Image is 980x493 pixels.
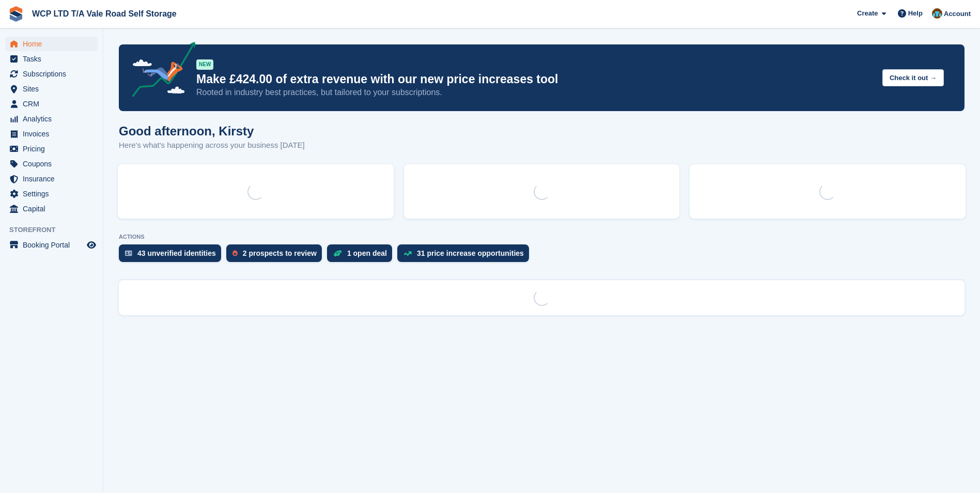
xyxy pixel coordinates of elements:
[5,52,98,66] a: menu
[23,157,85,171] span: Coupons
[137,249,216,257] div: 43 unverified identities
[347,249,387,257] div: 1 open deal
[119,140,305,151] p: Here's what's happening across your business [DATE]
[5,238,98,252] a: menu
[125,250,132,256] img: verify_identity-adf6edd0f0f0b5bbfe63781bf79b02c33cf7c696d77639b501bdc392416b5a36.svg
[85,239,98,251] a: Preview store
[5,142,98,156] a: menu
[8,6,24,22] img: stora-icon-8386f47178a22dfd0bd8f6a31ec36ba5ce8667c1dd55bd0f319d3a0aa187defe.svg
[932,8,942,19] img: Kirsty williams
[119,234,965,240] p: ACTIONS
[23,82,85,96] span: Sites
[232,250,238,256] img: prospect-51fa495bee0391a8d652442698ab0144808aea92771e9ea1ae160a38d050c398.svg
[5,112,98,126] a: menu
[5,37,98,51] a: menu
[5,202,98,216] a: menu
[882,69,944,86] button: Check it out →
[417,249,524,257] div: 31 price increase opportunities
[5,127,98,141] a: menu
[403,251,412,256] img: price_increase_opportunities-93ffe204e8149a01c8c9dc8f82e8f89637d9d84a8eef4429ea346261dce0b2c0.svg
[857,8,878,19] span: Create
[23,238,85,252] span: Booking Portal
[397,244,534,267] a: 31 price increase opportunities
[333,250,342,257] img: deal-1b604bf984904fb50ccaf53a9ad4b4a5d6e5aea283cecdc64d6e3604feb123c2.svg
[23,52,85,66] span: Tasks
[243,249,317,257] div: 2 prospects to review
[908,8,923,19] span: Help
[119,124,305,138] h1: Good afternoon, Kirsty
[196,59,213,70] div: NEW
[23,112,85,126] span: Analytics
[23,187,85,201] span: Settings
[944,9,971,19] span: Account
[23,202,85,216] span: Capital
[9,225,103,235] span: Storefront
[226,244,327,267] a: 2 prospects to review
[23,97,85,111] span: CRM
[5,187,98,201] a: menu
[23,67,85,81] span: Subscriptions
[327,244,397,267] a: 1 open deal
[23,37,85,51] span: Home
[23,142,85,156] span: Pricing
[196,87,874,98] p: Rooted in industry best practices, but tailored to your subscriptions.
[196,72,874,87] p: Make £424.00 of extra revenue with our new price increases tool
[119,244,226,267] a: 43 unverified identities
[23,127,85,141] span: Invoices
[5,67,98,81] a: menu
[5,97,98,111] a: menu
[5,172,98,186] a: menu
[5,157,98,171] a: menu
[23,172,85,186] span: Insurance
[28,5,181,22] a: WCP LTD T/A Vale Road Self Storage
[5,82,98,96] a: menu
[123,42,196,101] img: price-adjustments-announcement-icon-8257ccfd72463d97f412b2fc003d46551f7dbcb40ab6d574587a9cd5c0d94...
